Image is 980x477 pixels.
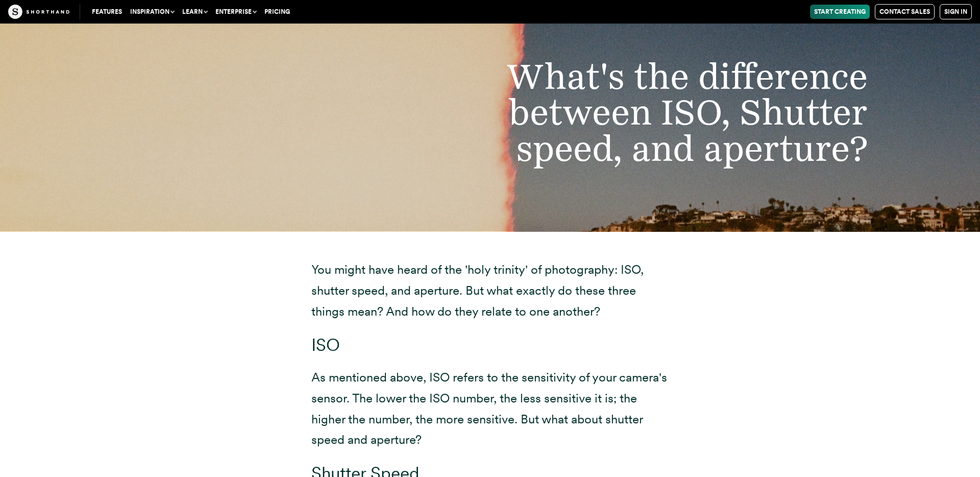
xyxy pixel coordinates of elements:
a: Features [88,5,126,19]
img: The Craft [8,5,69,19]
button: Enterprise [211,5,260,19]
button: Learn [178,5,211,19]
p: You might have heard of the 'holy trinity' of photography: ISO, shutter speed, and aperture. But ... [311,259,669,322]
button: Inspiration [126,5,178,19]
a: Sign in [940,4,972,19]
a: Pricing [260,5,294,19]
h3: ISO [311,335,669,355]
p: As mentioned above, ISO refers to the sensitivity of your camera's sensor. The lower the ISO numb... [311,367,669,450]
a: Start Creating [810,5,870,19]
a: Contact Sales [875,4,935,19]
h2: What's the difference between ISO, Shutter speed, and aperture? [424,58,888,166]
